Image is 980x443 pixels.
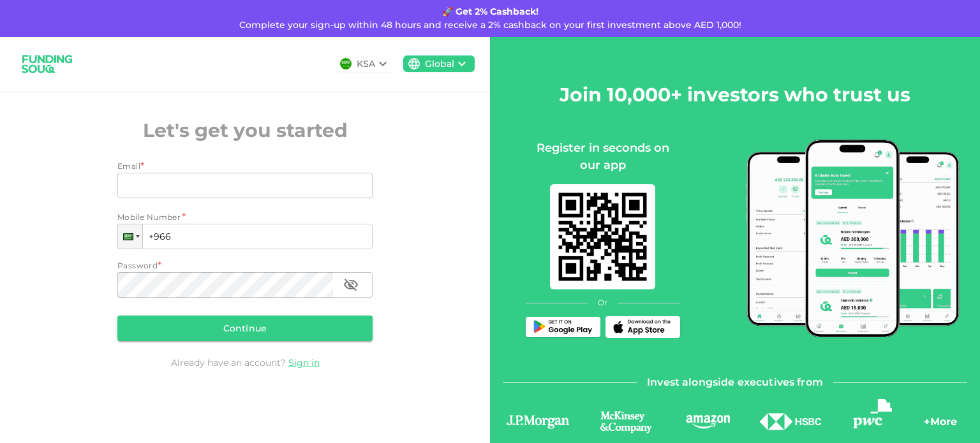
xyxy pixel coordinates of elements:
[340,58,352,69] img: flag-sa.b9a346574cdc8950dd34b50780441f57.svg
[746,140,960,337] img: mobile-app
[442,6,538,17] strong: 🚀 Get 2% Cashback!
[560,80,910,109] h2: Join 10,000+ investors who trust us
[526,140,680,174] div: Register in seconds on our app
[288,357,320,368] a: Sign in
[117,224,373,249] input: 1 (702) 123-4567
[117,211,181,224] span: Mobile Number
[924,414,957,436] div: + More
[117,116,373,145] h2: Let's get you started
[15,47,79,81] img: logo
[531,320,595,335] img: Play Store
[503,412,573,430] img: logo
[357,57,375,71] div: KSA
[853,399,892,428] img: logo
[647,374,823,391] span: Invest alongside executives from
[550,184,655,289] img: mobile-app
[684,413,732,429] img: logo
[117,173,359,198] input: email
[239,19,741,31] span: Complete your sign-up within 48 hours and receive a 2% cashback on your first investment above AE...
[598,297,607,309] span: Or
[117,261,158,270] span: Password
[118,224,142,249] div: Saudi Arabia: + 966
[117,316,373,341] button: Continue
[117,356,373,369] div: Already have an account?
[759,413,822,430] img: logo
[425,57,454,71] div: Global
[117,161,140,171] span: Email
[611,319,674,335] img: App Store
[588,409,664,434] img: logo
[117,272,333,298] input: password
